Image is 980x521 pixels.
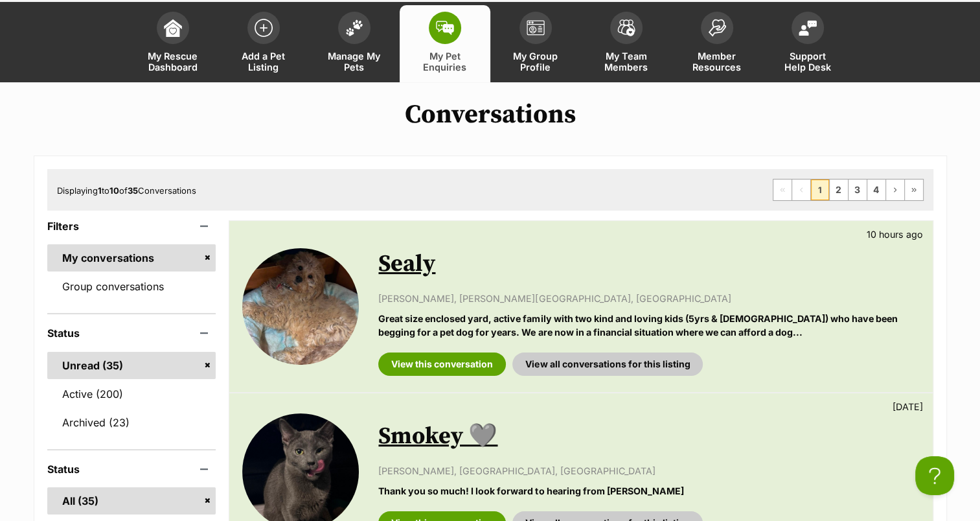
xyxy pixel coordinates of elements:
a: Page 4 [867,179,885,200]
span: Displaying to of Conversations [57,185,196,196]
a: Manage My Pets [309,5,400,82]
a: Archived (23) [47,409,216,436]
img: member-resources-icon-8e73f808a243e03378d46382f2149f9095a855e16c252ad45f914b54edf8863c.svg [708,19,726,36]
img: add-pet-listing-icon-0afa8454b4691262ce3f59096e99ab1cd57d4a30225e0717b998d2c9b9846f56.svg [255,19,273,37]
a: My Team Members [581,5,672,82]
span: Support Help Desk [779,51,837,73]
a: My Pet Enquiries [400,5,490,82]
header: Status [47,463,216,475]
a: View all conversations for this listing [512,353,703,376]
a: Group conversations [47,273,216,300]
span: Member Resources [688,51,746,73]
a: Add a Pet Listing [218,5,309,82]
strong: 1 [98,185,102,196]
a: Page 3 [849,179,867,200]
span: My Rescue Dashboard [144,51,202,73]
iframe: Help Scout Beacon - Open [915,456,954,495]
p: 10 hours ago [867,227,923,241]
p: Thank you so much! I look forward to hearing from [PERSON_NAME] [378,484,919,498]
strong: 10 [109,185,119,196]
span: Previous page [792,179,810,200]
strong: 35 [128,185,138,196]
a: Last page [905,179,923,200]
span: Manage My Pets [325,51,383,73]
a: Smokey 🩶 [378,422,497,451]
p: [DATE] [893,400,923,413]
span: Page 1 [811,179,829,200]
span: Add a Pet Listing [234,51,293,73]
a: My Rescue Dashboard [128,5,218,82]
img: group-profile-icon-3fa3cf56718a62981997c0bc7e787c4b2cf8bcc04b72c1350f741eb67cf2f40e.svg [527,20,545,36]
img: pet-enquiries-icon-7e3ad2cf08bfb03b45e93fb7055b45f3efa6380592205ae92323e6603595dc1f.svg [436,21,454,35]
p: Great size enclosed yard, active family with two kind and loving kids (5yrs & [DEMOGRAPHIC_DATA])... [378,312,919,340]
header: Status [47,327,216,339]
img: dashboard-icon-eb2f2d2d3e046f16d808141f083e7271f6b2e854fb5c12c21221c1fb7104beca.svg [164,19,182,37]
span: My Group Profile [507,51,565,73]
a: Next page [886,179,904,200]
header: Filters [47,220,216,232]
a: Unread (35) [47,352,216,379]
img: team-members-icon-5396bd8760b3fe7c0b43da4ab00e1e3bb1a5d9ba89233759b79545d2d3fc5d0d.svg [617,19,635,36]
img: manage-my-pets-icon-02211641906a0b7f246fdf0571729dbe1e7629f14944591b6c1af311fb30b64b.svg [345,19,363,36]
a: Active (200) [47,380,216,408]
span: My Pet Enquiries [416,51,474,73]
a: Page 2 [830,179,848,200]
a: All (35) [47,487,216,515]
img: help-desk-icon-fdf02630f3aa405de69fd3d07c3f3aa587a6932b1a1747fa1d2bba05be0121f9.svg [799,20,817,36]
a: View this conversation [378,353,506,376]
nav: Pagination [773,179,924,201]
p: [PERSON_NAME], [GEOGRAPHIC_DATA], [GEOGRAPHIC_DATA] [378,464,919,478]
span: First page [773,179,792,200]
span: My Team Members [597,51,655,73]
p: [PERSON_NAME], [PERSON_NAME][GEOGRAPHIC_DATA], [GEOGRAPHIC_DATA] [378,292,919,305]
a: My conversations [47,244,216,272]
a: My Group Profile [490,5,581,82]
a: Sealy [378,249,435,279]
a: Member Resources [672,5,762,82]
img: Sealy [242,248,359,365]
a: Support Help Desk [762,5,853,82]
